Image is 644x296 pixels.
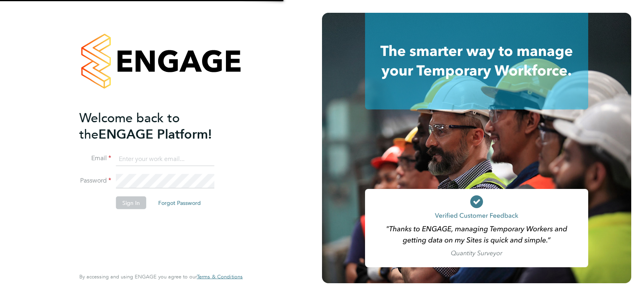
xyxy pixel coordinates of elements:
[116,152,214,166] input: Enter your work email...
[79,110,180,142] span: Welcome back to the
[152,197,207,209] button: Forgot Password
[79,109,235,142] h2: ENGAGE Platform!
[79,273,243,280] span: By accessing and using ENGAGE you agree to our
[79,177,111,185] label: Password
[79,154,111,163] label: Email
[116,197,146,209] button: Sign In
[197,274,243,280] a: Terms & Conditions
[197,273,243,280] span: Terms & Conditions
